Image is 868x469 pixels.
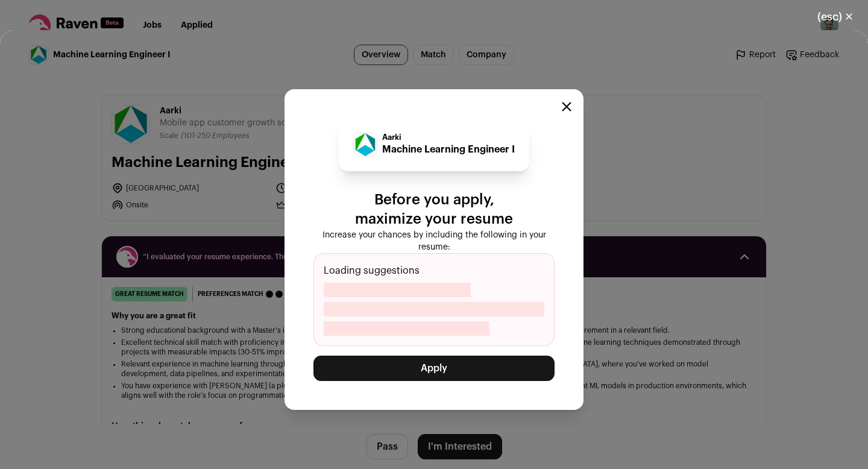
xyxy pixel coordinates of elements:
[354,133,377,156] img: 6e8e02749ad01f220b99d98d9bbba960efe002ef7c85f924f9546582fec9be5a.jpg
[382,133,515,142] p: Aarki
[313,356,555,381] button: Apply
[313,253,555,346] div: Loading suggestions
[382,142,515,157] p: Machine Learning Engineer I
[313,229,555,253] p: Increase your chances by including the following in your resume:
[562,102,571,112] button: Close modal
[803,4,868,30] button: Close modal
[313,190,555,229] p: Before you apply, maximize your resume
